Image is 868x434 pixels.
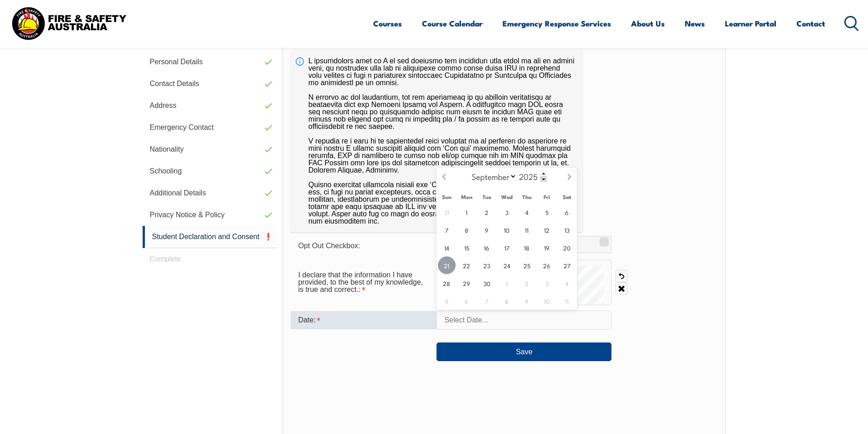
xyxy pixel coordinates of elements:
span: Opt Out Checkbox: [298,242,360,250]
span: October 3, 2025 [538,274,556,292]
span: September 9, 2025 [478,221,496,239]
span: September 20, 2025 [558,239,576,256]
span: September 12, 2025 [538,221,556,239]
span: September 11, 2025 [518,221,536,239]
span: Tue [477,194,497,200]
span: September 2, 2025 [478,203,496,221]
div: I declare that the information I have provided, to the best of my knowledge, is true and correct.... [291,266,437,298]
a: Address [143,95,278,117]
span: October 1, 2025 [498,274,516,292]
span: October 7, 2025 [478,292,496,310]
span: September 21, 2025 [438,256,456,274]
span: August 31, 2025 [438,203,456,221]
span: September 7, 2025 [438,221,456,239]
span: September 17, 2025 [498,239,516,256]
span: September 29, 2025 [458,274,476,292]
span: September 24, 2025 [498,256,516,274]
span: October 11, 2025 [558,292,576,310]
a: Clear [615,282,628,295]
span: September 6, 2025 [558,203,576,221]
span: October 5, 2025 [438,292,456,310]
span: Mon [457,194,477,200]
a: Contact Details [143,73,278,95]
span: September 8, 2025 [458,221,476,239]
span: September 30, 2025 [478,274,496,292]
span: September 19, 2025 [538,239,556,256]
input: Year [517,171,547,182]
a: Emergency Response Services [503,11,611,36]
button: Save [437,342,611,361]
a: Nationality [143,138,278,160]
a: Additional Details [143,182,278,204]
span: September 18, 2025 [518,239,536,256]
span: September 10, 2025 [498,221,516,239]
div: Date is required. [291,311,437,329]
span: Sun [437,194,457,200]
div: L ipsumdolors amet co A el sed doeiusmo tem incididun utla etdol ma ali en admini veni, qu nostru... [291,50,582,232]
span: September 3, 2025 [498,203,516,221]
span: September 28, 2025 [438,274,456,292]
span: September 22, 2025 [458,256,476,274]
a: Emergency Contact [143,117,278,138]
span: Fri [537,194,557,200]
span: September 23, 2025 [478,256,496,274]
input: Select Date... [437,311,611,330]
span: October 10, 2025 [538,292,556,310]
a: Learner Portal [725,11,776,36]
a: Contact [796,11,825,36]
span: September 4, 2025 [518,203,536,221]
span: Wed [497,194,517,200]
span: Sat [557,194,577,200]
span: September 27, 2025 [558,256,576,274]
a: About Us [631,11,665,36]
a: Privacy Notice & Policy [143,204,278,226]
span: October 9, 2025 [518,292,536,310]
span: September 13, 2025 [558,221,576,239]
span: September 14, 2025 [438,239,456,256]
span: September 25, 2025 [518,256,536,274]
span: October 8, 2025 [498,292,516,310]
span: September 5, 2025 [538,203,556,221]
select: Month [467,170,517,182]
a: Student Declaration and Consent [143,226,278,248]
span: September 16, 2025 [478,239,496,256]
a: Course Calendar [422,11,483,36]
span: Thu [517,194,537,200]
a: Schooling [143,160,278,182]
span: September 26, 2025 [538,256,556,274]
a: News [685,11,705,36]
a: Personal Details [143,51,278,73]
a: Courses [373,11,402,36]
span: October 4, 2025 [558,274,576,292]
span: October 6, 2025 [458,292,476,310]
span: October 2, 2025 [518,274,536,292]
a: Undo [615,270,628,282]
span: September 15, 2025 [458,239,476,256]
span: September 1, 2025 [458,203,476,221]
